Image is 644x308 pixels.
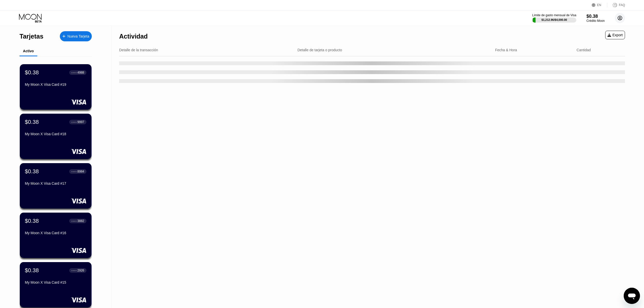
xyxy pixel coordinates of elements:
[20,33,43,40] div: Tarjetas
[25,168,39,175] div: $0.38
[71,220,77,222] div: ● ● ● ●
[592,3,607,8] div: EN
[119,33,148,40] div: Actividad
[67,34,89,39] div: Nueva Tarjeta
[77,71,84,74] div: 4988
[297,48,342,52] div: Detalle de tarjeta o producto
[495,48,517,52] div: Fecha & Hora
[25,181,86,185] div: My Moon X Visa Card #17
[619,3,625,7] div: FAQ
[71,270,77,271] div: ● ● ● ●
[20,213,92,258] div: $0.38● ● ● ●3882My Moon X Visa Card #16
[586,14,605,19] div: $0.38
[71,171,77,172] div: ● ● ● ●
[77,170,84,173] div: 8984
[25,82,86,87] div: My Moon X Visa Card #19
[77,219,84,223] div: 3882
[23,49,34,53] div: Activo
[20,64,92,110] div: $0.38● ● ● ●4988My Moon X Visa Card #19
[25,231,86,235] div: My Moon X Visa Card #16
[20,114,92,159] div: $0.38● ● ● ●9997My Moon X Visa Card #18
[20,262,92,307] div: $0.38● ● ● ●2926My Moon X Visa Card #15
[607,3,625,8] div: FAQ
[624,288,640,304] iframe: Botón para iniciar la ventana de mensajería
[71,72,77,73] div: ● ● ● ●
[25,218,39,224] div: $0.38
[605,31,625,39] div: Export
[532,13,576,17] div: Límite de gasto mensual de Visa
[20,163,92,209] div: $0.38● ● ● ●8984My Moon X Visa Card #17
[25,132,86,136] div: My Moon X Visa Card #18
[532,13,576,23] div: Límite de gasto mensual de Visa$1,212.96/$4,000.00
[597,3,601,7] div: EN
[607,33,623,37] div: Export
[77,120,84,124] div: 9997
[77,269,84,272] div: 2926
[586,19,605,23] div: Crédito Moon
[586,14,605,23] div: $0.38Crédito Moon
[71,121,77,123] div: ● ● ● ●
[577,48,591,52] div: Cantidad
[25,267,39,274] div: $0.38
[119,48,158,52] div: Detalle de la transacción
[542,18,567,21] div: $1,212.96 / $4,000.00
[25,280,86,284] div: My Moon X Visa Card #15
[60,31,92,41] div: Nueva Tarjeta
[25,119,39,125] div: $0.38
[25,69,39,76] div: $0.38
